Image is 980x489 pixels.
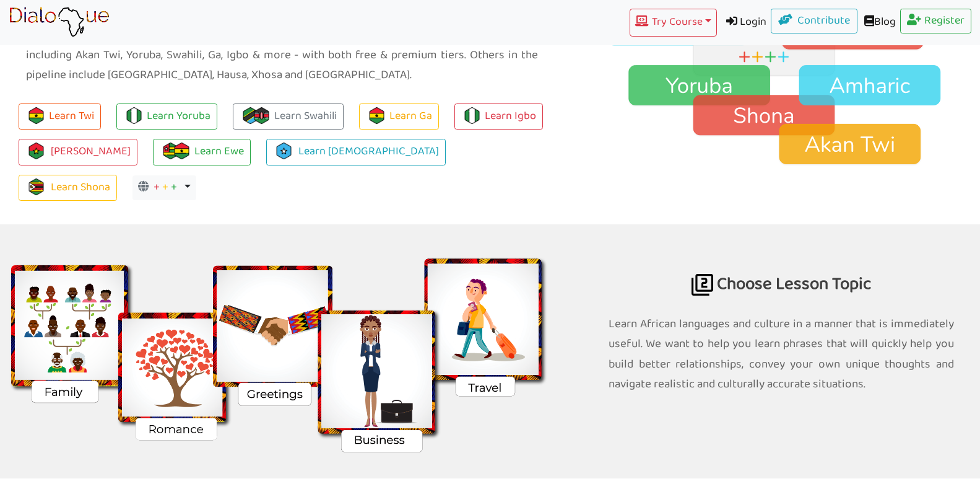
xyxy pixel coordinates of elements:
[28,107,45,124] img: flag-ghana.106b55d9.png
[771,9,857,33] a: Contribute
[609,314,954,394] p: Learn African languages and culture in a manner that is immediately useful. We want to help you l...
[28,178,45,195] img: zimbabwe.93903875.png
[242,107,259,124] img: flag-tanzania.fe228584.png
[162,143,179,159] img: togo.0c01db91.png
[900,9,972,33] a: Register
[253,107,270,124] img: kenya.f9bac8fe.png
[368,107,385,124] img: flag-ghana.106b55d9.png
[266,139,446,165] a: Learn [DEMOGRAPHIC_DATA]
[19,139,137,165] a: [PERSON_NAME]
[857,9,900,37] a: Blog
[609,224,954,308] h2: Choose Lesson Topic
[454,104,543,130] a: Learn Igbo
[171,178,177,197] span: +
[126,107,142,124] img: flag-nigeria.710e75b6.png
[19,175,117,201] a: Learn Shona
[153,139,251,165] a: Learn Ewe
[19,104,101,130] button: Learn Twi
[28,143,45,159] img: burkina-faso.42b537ce.png
[9,7,110,38] img: learn African language platform app
[173,143,190,159] img: flag-ghana.106b55d9.png
[116,104,217,130] a: Learn Yoruba
[464,107,480,124] img: flag-nigeria.710e75b6.png
[162,178,168,197] span: +
[154,178,160,197] span: +
[630,9,716,37] button: Try Course
[132,175,196,200] button: + + +
[233,104,344,130] a: Learn Swahili
[692,274,713,296] img: africa language for business travel
[26,6,538,86] p: Dialogue Africa provides users with multiple options for immersion and is expanding to include th...
[717,9,771,37] a: Login
[275,143,292,159] img: somalia.d5236246.png
[359,104,439,130] a: Learn Ga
